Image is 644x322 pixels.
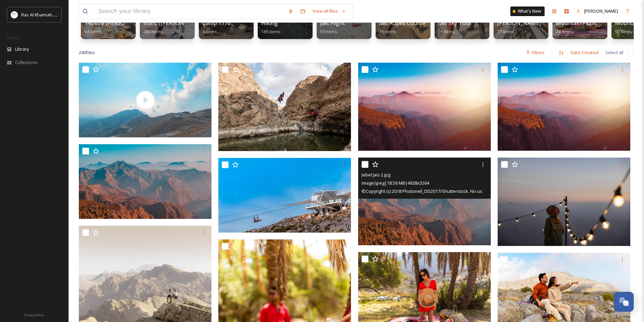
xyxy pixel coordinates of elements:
span: Jais Sky Tour [438,19,472,27]
img: Logo_RAKTDA_RGB-01.png [11,11,18,18]
span: Ras Al Khaimah Tourism Development Authority [21,11,118,18]
span: [PERSON_NAME] [584,8,618,14]
img: Jebel Jais Ras Al Khaimah_UAE.jpg [358,63,491,151]
span: 54 items [84,28,101,35]
span: Library [15,46,29,52]
span: image/jpeg | 18.56 MB | 4928 x 3264 [362,180,429,186]
a: What's New [510,7,545,16]
span: 4 items [202,28,217,35]
span: BGEC ([PERSON_NAME] Explorers Camp) [143,19,248,27]
span: Collections [15,59,38,66]
span: [PERSON_NAME] [497,19,541,27]
img: Jebel Jais Mountain RAK.jpg [79,144,211,219]
span: 240 file s [79,49,95,56]
span: Jais Flight [320,19,345,27]
span: 26 items [379,28,396,35]
span: MEDIA [7,35,19,40]
span: 90 items [615,28,632,35]
span: © Copyright (c) 2018 Photonell_DD2017/Shutterstock. No use without permission. [362,188,527,194]
span: Select all [605,49,623,56]
img: thumbnail [79,63,211,137]
a: View all files [309,4,349,18]
img: Wadi Shawka Ras Al Khaimah UAE.jpg [218,63,351,151]
span: 189 items [261,28,281,35]
span: Jebel Jais 2.jpg [362,172,390,178]
span: Mountain Picnic [556,19,597,27]
span: Jais Ropes Course [379,19,425,27]
img: Jebel Jais 2.jpg [358,157,491,245]
img: Jebel Jais Ras Al Khaimah UAE.jpg [498,63,630,151]
span: 480 items [143,28,163,35]
a: Privacy Policy [24,310,44,319]
span: 27 items [497,28,514,35]
img: Jais Flight in Jebel Jais Ras Al Khaimah.jpg [218,158,351,233]
div: Date Created [567,46,602,59]
img: _CH_9601.jpg [498,157,630,246]
span: 1484 by [PERSON_NAME] [84,19,149,27]
div: Filters [522,46,548,59]
span: 24 items [556,28,573,35]
span: Camp 1770 [202,19,231,27]
span: Privacy Policy [24,313,44,317]
span: Hiking [261,19,278,27]
input: Search your library [95,4,284,19]
span: 76 items [438,28,455,35]
button: Open Chat [614,292,634,312]
span: 59 items [320,28,337,35]
a: [PERSON_NAME] [573,4,621,18]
